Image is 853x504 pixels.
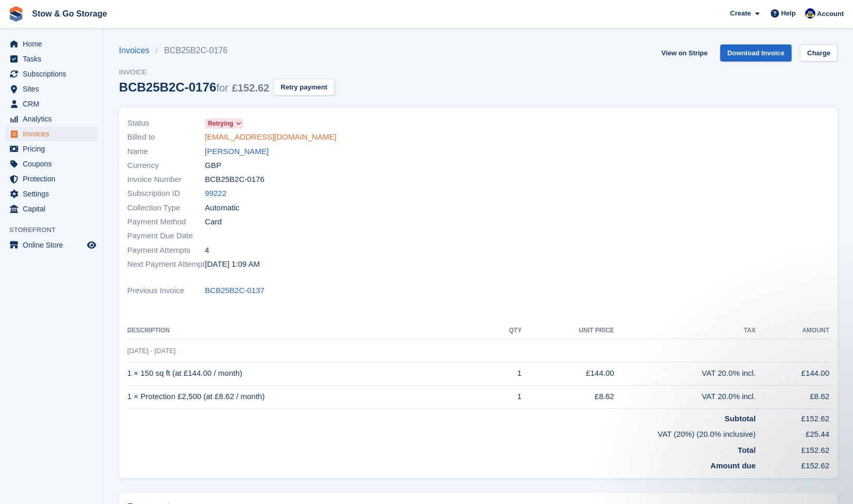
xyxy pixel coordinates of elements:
a: menu [5,172,98,186]
div: VAT 20.0% incl. [614,391,756,403]
span: £152.62 [232,82,269,94]
td: 1 × Protection £2,500 (at £8.62 / month) [127,385,488,408]
a: BCB25B2C-0137 [205,285,264,297]
span: Collection Type [127,202,205,214]
span: Invoices [23,127,85,141]
th: Description [127,323,488,339]
span: Next Payment Attempt [127,258,205,270]
td: VAT (20%) (20.0% inclusive) [127,424,756,440]
a: [PERSON_NAME] [205,146,268,158]
td: £152.62 [756,408,829,424]
span: Tasks [23,52,85,66]
span: Currency [127,160,205,172]
td: £152.62 [756,440,829,456]
span: Home [23,37,85,51]
img: stora-icon-8386f47178a22dfd0bd8f6a31ec36ba5ce8667c1dd55bd0f319d3a0aa187defe.svg [8,6,24,22]
span: 4 [205,245,209,256]
a: menu [5,157,98,171]
a: menu [5,238,98,252]
a: menu [5,67,98,81]
a: Stow & Go Storage [28,5,111,22]
span: Coupons [23,157,85,171]
th: QTY [488,323,521,339]
th: Unit Price [521,323,614,339]
a: menu [5,187,98,201]
td: £144.00 [756,362,829,385]
td: 1 [488,385,521,408]
td: £144.00 [521,362,614,385]
a: Invoices [119,44,156,57]
span: Help [781,8,796,19]
a: Charge [800,44,837,62]
a: Download Invoice [720,44,792,62]
th: Tax [614,323,756,339]
strong: Total [738,446,756,454]
span: Online Store [23,238,85,252]
span: GBP [205,160,221,172]
a: 99222 [205,188,227,200]
span: Storefront [9,225,103,235]
a: Preview store [85,239,98,251]
span: Retrying [208,119,233,128]
td: £25.44 [756,424,829,440]
span: Account [817,9,844,19]
td: 1 × 150 sq ft (at £144.00 / month) [127,362,488,385]
span: Status [127,117,205,129]
span: Subscription ID [127,188,205,200]
span: Name [127,146,205,158]
span: Invoice Number [127,174,205,186]
span: Capital [23,202,85,216]
strong: Amount due [710,461,756,470]
a: menu [5,142,98,156]
a: View on Stripe [657,44,711,62]
img: Rob Good-Stephenson [805,8,815,19]
a: menu [5,52,98,66]
span: Payment Due Date [127,230,205,242]
div: BCB25B2C-0176 [119,80,269,94]
a: menu [5,97,98,111]
span: Invoice [119,67,335,78]
a: [EMAIL_ADDRESS][DOMAIN_NAME] [205,131,336,143]
strong: Subtotal [725,414,756,423]
a: Retrying [205,117,243,129]
span: Pricing [23,142,85,156]
span: Payment Method [127,216,205,228]
td: 1 [488,362,521,385]
td: £8.62 [521,385,614,408]
a: menu [5,127,98,141]
span: CRM [23,97,85,111]
button: Retry payment [273,79,334,96]
span: Automatic [205,202,240,214]
a: menu [5,82,98,96]
span: Create [730,8,751,19]
span: Billed to [127,131,205,143]
span: BCB25B2C-0176 [205,174,264,186]
span: Card [205,216,222,228]
div: VAT 20.0% incl. [614,368,756,379]
span: Protection [23,172,85,186]
span: [DATE] - [DATE] [127,347,175,355]
span: Previous Invoice [127,285,205,297]
span: Payment Attempts [127,245,205,256]
th: Amount [756,323,829,339]
span: Subscriptions [23,67,85,81]
span: Analytics [23,112,85,126]
span: for [216,82,228,94]
a: menu [5,37,98,51]
a: menu [5,202,98,216]
td: £8.62 [756,385,829,408]
td: £152.62 [756,456,829,472]
a: menu [5,112,98,126]
span: Settings [23,187,85,201]
span: Sites [23,82,85,96]
time: 2025-10-07 00:09:32 UTC [205,258,260,270]
nav: breadcrumbs [119,44,335,57]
